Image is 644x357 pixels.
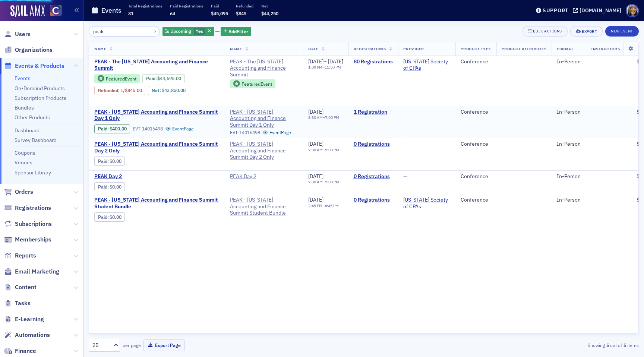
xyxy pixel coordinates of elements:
a: PEAK Day 2 [230,173,298,180]
div: Bulk Actions [533,29,562,33]
div: Featured Event [230,79,275,89]
a: Dashboard [15,127,40,134]
div: Showing out of items [461,342,639,348]
input: Search… [89,26,160,37]
button: [DOMAIN_NAME] [573,8,624,13]
span: : [98,184,110,190]
span: $0.00 [110,184,121,190]
button: Export Page [143,339,185,351]
a: 0 Registrations [354,197,393,203]
a: Users [4,30,31,38]
a: Content [4,283,37,291]
span: $400.00 [110,126,127,132]
a: Finance [4,347,36,355]
span: Add Filter [228,28,248,35]
div: Paid: 120 - $4469500 [142,74,185,83]
span: PEAK - Colorado Accounting and Finance Summit Day 2 Only [94,141,220,154]
span: : [98,88,120,93]
time: 11:50 PM [325,64,341,70]
div: Export [582,29,597,34]
div: In-Person [557,141,581,148]
span: $0.00 [110,214,121,220]
a: Tasks [4,299,31,307]
div: – [308,65,343,70]
a: [US_STATE] Society of CPAs [403,59,450,72]
a: 80 Registrations [354,59,393,65]
a: Refunded [98,88,118,93]
button: AddFilter [221,27,251,36]
a: Orders [4,188,33,196]
div: [DOMAIN_NAME] [580,7,621,14]
div: Yes [162,27,214,36]
span: Events & Products [15,62,64,70]
h1: Events [101,6,121,15]
time: 2:45 PM [308,203,322,208]
span: [DATE] [328,58,343,65]
span: Registrations [354,46,386,51]
a: Paid [98,158,107,164]
a: [US_STATE] Society of CPAs [403,197,450,210]
span: Content [15,283,37,291]
span: PEAK - The Colorado Accounting and Finance Summit [230,59,298,78]
a: PEAK - [US_STATE] Accounting and Finance Summit Day 1 Only [230,109,298,129]
a: PEAK - [US_STATE] Accounting and Finance Summit Student Bundle [230,197,298,217]
a: Memberships [4,236,51,244]
time: 5:00 PM [325,179,339,184]
span: — [403,140,407,147]
div: Featured Event [241,82,272,86]
div: Conference [461,141,491,148]
a: Email Marketing [4,268,59,276]
span: Email Marketing [15,268,59,276]
a: 0 Registrations [354,173,393,180]
a: Events [15,75,31,82]
button: Bulk Actions [523,26,568,37]
span: [DATE] [308,58,323,65]
span: $43,850.00 [162,88,186,93]
span: Format [557,46,573,51]
span: Product Type [461,46,491,51]
span: PEAK - Colorado Accounting and Finance Summit Student Bundle [230,197,298,217]
span: [DATE] [308,196,323,203]
div: In-Person [557,59,581,65]
a: Subscriptions [4,220,52,228]
div: Featured Event [106,77,136,81]
a: Subscription Products [15,95,66,101]
strong: 5 [622,342,627,348]
div: Featured Event [94,74,140,83]
div: Paid: 4 - $40000 [94,124,130,133]
span: Orders [15,188,33,196]
span: $0.00 [110,158,121,164]
div: – [308,59,343,65]
div: Paid: 0 - $0 [94,182,125,191]
a: View Homepage [45,5,61,18]
a: SailAMX [10,5,45,17]
a: Organizations [4,46,53,54]
a: Survey Dashboard [15,137,57,143]
a: Events & Products [4,62,64,70]
p: Net [261,3,278,9]
span: $845.00 [125,88,142,93]
span: Tasks [15,299,31,307]
span: Memberships [15,236,51,244]
span: Users [15,30,31,38]
span: 64 [170,10,175,16]
div: – [308,148,339,152]
span: Subscriptions [15,220,52,228]
time: 8:30 AM [308,115,323,120]
span: : [98,158,110,164]
a: PEAK Day 2 [94,173,220,180]
span: Finance [15,347,36,355]
span: Name [94,46,106,51]
div: In-Person [557,173,581,180]
p: Paid [211,3,228,9]
div: Conference [461,173,491,180]
p: Total Registrations [128,3,162,9]
span: : [98,214,110,220]
time: 4:45 PM [325,203,339,208]
span: Instructors [591,46,620,51]
a: PEAK - The [US_STATE] Accounting and Finance Summit [230,59,298,78]
img: SailAMX [50,5,61,16]
a: Paid [98,214,107,220]
label: per page [123,342,141,348]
